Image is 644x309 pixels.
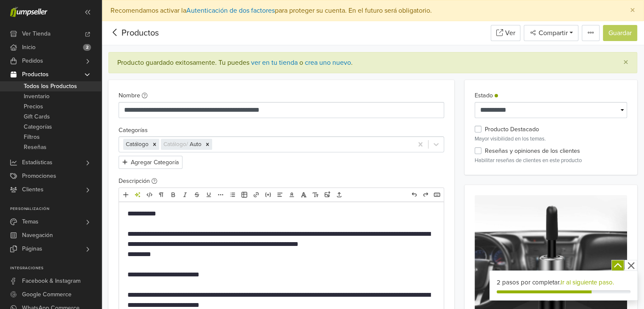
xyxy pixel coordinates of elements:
[24,81,77,91] span: Todos los Productos
[10,266,101,271] p: Integraciones
[623,56,628,69] span: ×
[22,229,53,242] span: Navegación
[251,58,298,67] a: ver en tu tienda
[603,25,637,41] button: Guardar
[227,189,238,200] a: Lista
[24,112,50,122] span: Gift Cards
[537,29,568,37] span: Compartir
[485,146,580,156] label: Reseñas y opiniones de los clientes
[286,189,297,200] a: Color del texto
[622,0,644,21] button: Close
[22,215,39,229] span: Temas
[334,189,345,200] a: Subir archivos
[22,54,43,68] span: Pedidos
[24,132,40,142] span: Filtros
[22,41,36,54] span: Inicio
[322,189,333,200] a: Subir imágenes
[22,68,49,81] span: Productos
[239,189,250,200] a: Tabla
[120,189,131,200] a: Añadir
[163,141,190,148] span: Catálogo /
[180,189,191,200] a: Cursiva
[310,189,321,200] a: Tamaño de fuente
[298,189,309,200] a: Fuente
[431,189,442,200] a: Atajos
[190,141,202,148] span: Auto
[217,58,249,67] span: Tu puedes
[150,139,159,150] div: Remove [object Object]
[305,58,351,67] a: crea uno nuevo
[215,189,226,200] a: Más formato
[22,274,80,288] span: Facebook & Instagram
[24,142,47,152] span: Reseñas
[409,189,420,200] a: Deshacer
[22,288,72,301] span: Google Commerce
[119,91,147,100] label: Nombre
[24,91,50,102] span: Inventario
[119,126,148,135] label: Categorías
[251,189,262,200] a: Enlace
[475,91,498,100] label: Estado
[630,4,635,17] span: ×
[119,177,157,186] label: Descripción
[475,157,627,165] p: Habilitar reseñas de clientes en este producto
[22,183,44,196] span: Clientes
[22,242,42,256] span: Páginas
[420,189,431,200] a: Rehacer
[119,156,182,169] button: Agregar Categoría
[22,169,56,183] span: Promociones
[156,189,167,200] a: Formato
[24,102,43,112] span: Precios
[203,189,214,200] a: Subrayado
[561,279,614,286] a: Ir al siguiente paso.
[491,25,520,41] a: Ver
[132,189,143,200] a: Herramientas de IA
[615,52,637,73] button: Close
[22,27,50,41] span: Ver Tienda
[83,44,91,51] span: 2
[191,189,202,200] a: Eliminado
[168,189,179,200] a: Negrita
[524,25,578,41] button: Compartir
[485,125,539,134] label: Producto Destacado
[24,122,52,132] span: Categorías
[144,189,155,200] a: HTML
[298,58,303,67] span: o
[263,189,274,200] a: Incrustar
[117,58,610,68] div: Producto guardado exitosamente. .
[203,139,212,150] div: Remove [object Object]
[274,189,285,200] a: Alineación
[126,141,149,148] span: Catálogo
[497,278,630,287] div: 2 pasos por completar.
[10,207,101,212] p: Personalización
[475,135,627,143] p: Mayor visibilidad en los temas.
[108,27,159,39] div: Productos
[22,156,53,169] span: Estadísticas
[186,6,275,15] a: Autenticación de dos factores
